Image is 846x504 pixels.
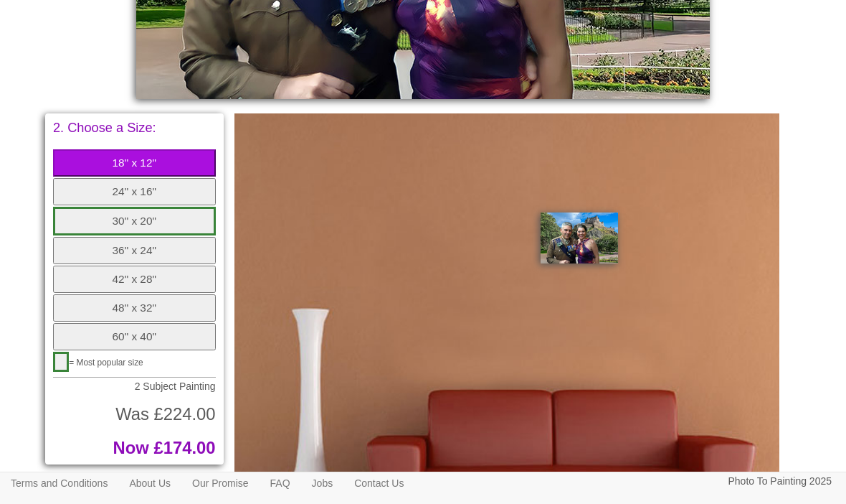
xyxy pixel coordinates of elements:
button: 30" x 20" [53,207,216,235]
button: 36" x 24" [53,237,216,264]
a: Our Promise [181,472,260,494]
img: Painting [541,213,618,263]
span: £174.00 [153,438,215,457]
button: 24" x 16" [53,178,216,205]
a: About Us [118,472,181,494]
p: 2. Choose a Size: [53,121,216,134]
button: 60" x 40" [53,323,216,350]
p: 2 Subject Painting [53,381,216,391]
span: Was £224.00 [115,404,215,424]
a: Jobs [301,472,344,494]
button: 18" x 12" [53,149,216,177]
a: FAQ [260,472,301,494]
p: Photo To Painting 2025 [728,472,832,490]
button: 48" x 32" [53,294,216,322]
span: Now [113,438,149,457]
button: 42" x 28" [53,266,216,293]
span: = Most popular size [69,358,143,368]
a: Contact Us [343,472,414,494]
